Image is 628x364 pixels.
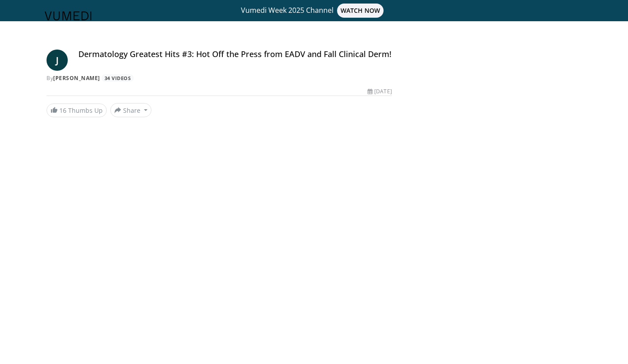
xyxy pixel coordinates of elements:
span: 16 [59,106,66,115]
a: 34 Videos [101,74,134,82]
a: 16 Thumbs Up [47,103,107,117]
a: J [47,50,68,71]
a: [PERSON_NAME] [53,74,100,82]
img: VuMedi Logo [45,11,92,20]
button: Share [110,103,151,117]
div: By [47,74,392,82]
h4: Dermatology Greatest Hits #3: Hot Off the Press from EADV and Fall Clinical Derm! [78,50,392,59]
div: [DATE] [368,88,392,96]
